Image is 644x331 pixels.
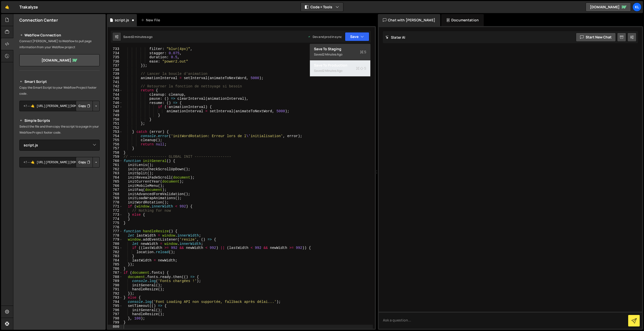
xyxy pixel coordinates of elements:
div: 779 [108,238,123,242]
a: 🤙 [1,1,13,13]
div: 741 [108,80,123,84]
div: 794 [108,300,123,304]
div: 739 [108,72,123,76]
h2: Smart Script [19,79,100,85]
button: Save to StagingS Saved2 minutes ago [310,44,370,60]
div: Chat with [PERSON_NAME] [378,14,440,26]
div: 796 [108,308,123,312]
div: 760 [108,159,123,163]
div: 756 [108,142,123,147]
div: 790 [108,283,123,288]
button: Copy [76,101,93,111]
div: 2 minutes ago [132,35,152,39]
div: 787 [108,271,123,275]
div: 757 [108,146,123,151]
div: 771 [108,204,123,209]
button: Start new chat [576,33,616,42]
div: 736 [108,60,123,64]
div: 781 [108,246,123,250]
div: New File [141,18,162,23]
span: S [356,66,366,71]
div: 750 [108,118,123,122]
button: Save to ProductionS Saved2 minutes ago [310,60,370,77]
div: 751 [108,122,123,126]
div: 2 minutes ago [323,52,342,57]
div: 762 [108,167,123,172]
div: 759 [108,155,123,159]
div: 753 [108,130,123,134]
div: 764 [108,176,123,180]
div: Saved [314,51,366,58]
div: 795 [108,304,123,308]
div: Save to Production [314,63,366,68]
div: 743 [108,88,123,93]
textarea: <!--🤙 [URL][PERSON_NAME][DOMAIN_NAME]> <script>document.addEventListener("DOMContentLoaded", func... [19,101,100,111]
iframe: YouTube video player [19,176,100,221]
div: 786 [108,267,123,271]
button: Save [345,32,369,41]
div: 745 [108,97,123,101]
div: Documentation [441,14,484,26]
div: 775 [108,221,123,225]
div: 768 [108,192,123,196]
div: Dev and prod in sync [308,35,342,39]
div: 738 [108,68,123,72]
div: 778 [108,234,123,238]
div: 798 [108,316,123,321]
div: Saved [123,35,152,39]
div: 755 [108,138,123,142]
div: 769 [108,196,123,200]
div: Save to Staging [314,46,366,51]
div: 783 [108,254,123,258]
div: 767 [108,188,123,192]
div: 765 [108,180,123,184]
div: 782 [108,250,123,254]
div: 784 [108,258,123,263]
div: 737 [108,64,123,68]
div: 785 [108,262,123,267]
div: 749 [108,113,123,118]
a: [DOMAIN_NAME] [19,54,100,66]
div: 799 [108,320,123,325]
div: 734 [108,51,123,56]
h2: Slater AI [385,35,406,40]
div: Saved [314,68,366,74]
div: 789 [108,279,123,283]
h2: Webflow Connection [19,32,100,38]
h2: Connection Center [19,17,58,23]
div: 776 [108,225,123,230]
button: Code + Tools [301,3,343,12]
div: 800 [108,325,123,329]
div: 766 [108,184,123,188]
a: [DOMAIN_NAME] [586,3,631,12]
div: script.js [115,18,129,23]
div: 761 [108,163,123,167]
div: 791 [108,287,123,292]
div: 740 [108,76,123,80]
div: Trakalyze [19,4,38,10]
div: 772 [108,209,123,213]
div: Button group with nested dropdown [76,157,100,168]
div: 770 [108,200,123,205]
p: Copy the Smart Script to your Webflow Project footer code. [19,85,100,97]
div: Button group with nested dropdown [76,101,100,111]
div: 754 [108,134,123,138]
div: 788 [108,275,123,279]
p: Select the file and then copy the script to a page in your Webflow Project footer code. [19,124,100,136]
div: 744 [108,93,123,97]
div: 733 [108,47,123,51]
div: 758 [108,151,123,155]
div: 777 [108,229,123,234]
div: 735 [108,55,123,60]
div: 748 [108,109,123,114]
div: 747 [108,105,123,109]
div: 752 [108,126,123,130]
p: Connect [PERSON_NAME] to Webflow to pull page information from your Webflow project [19,38,100,50]
button: Copy [76,157,93,168]
div: 742 [108,84,123,89]
a: Kl [632,3,641,12]
div: 797 [108,312,123,316]
div: 763 [108,171,123,176]
div: 2 minutes ago [323,69,342,73]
